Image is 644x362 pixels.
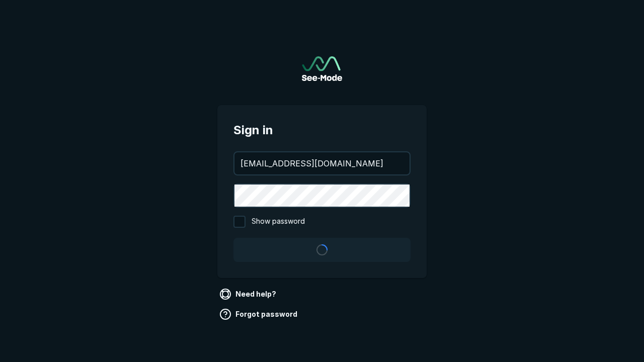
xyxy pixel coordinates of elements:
span: Sign in [233,121,411,139]
a: Need help? [217,286,280,302]
a: Forgot password [217,306,301,322]
input: your@email.com [234,152,410,174]
span: Show password [252,216,305,228]
a: Go to sign in [302,56,342,81]
img: See-Mode Logo [302,56,342,81]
